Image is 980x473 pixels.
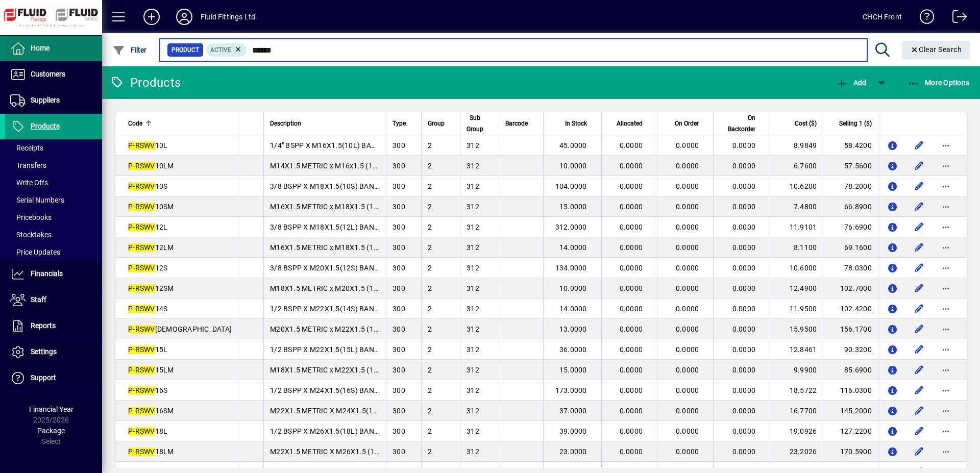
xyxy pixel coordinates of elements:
[5,365,102,391] a: Support
[5,139,102,157] a: Receipts
[113,46,147,54] span: Filter
[393,203,405,211] span: 300
[620,162,643,170] span: 0.0000
[10,248,60,256] span: Price Updates
[128,141,155,150] em: P-RSWV
[823,441,878,462] td: 170.5900
[620,366,643,374] span: 0.0000
[270,162,404,170] span: M14X1.5 METRIC x M16x1.5 (10L) BANJ
[911,382,927,399] button: Edit
[617,118,643,129] span: Allocated
[676,345,699,354] span: 0.0000
[428,182,432,190] span: 2
[676,427,699,435] span: 0.0000
[428,386,432,394] span: 2
[770,360,823,380] td: 9.9900
[620,386,643,394] span: 0.0000
[393,345,405,354] span: 300
[732,325,756,333] span: 0.0000
[270,427,383,435] span: 1/2 BSPP X M26X1.5(18L) BANJO
[823,176,878,196] td: 78.2000
[467,203,479,211] span: 312
[128,407,155,415] em: P-RSWV
[467,345,479,354] span: 312
[945,2,967,35] a: Logout
[559,407,587,415] span: 37.0000
[732,203,756,211] span: 0.0000
[10,213,52,221] span: Pricebooks
[938,301,954,317] button: More options
[770,278,823,298] td: 12.4900
[428,264,432,272] span: 2
[559,243,587,252] span: 14.0000
[770,135,823,156] td: 8.9849
[559,447,587,456] span: 23.0000
[128,182,167,190] span: 10S
[559,427,587,435] span: 39.0000
[911,341,927,358] button: Edit
[270,118,380,129] div: Description
[128,141,167,150] span: 10L
[938,403,954,419] button: More options
[676,447,699,456] span: 0.0000
[393,141,405,150] span: 300
[911,280,927,296] button: Edit
[128,203,174,211] span: 10SM
[31,44,50,52] span: Home
[270,182,383,190] span: 3/8 BSPP X M18X1.5(10S) BANJO
[732,182,756,190] span: 0.0000
[270,386,383,394] span: 1/2 BSPP X M24X1.5(16S) BANJO
[555,182,587,190] span: 104.0000
[270,366,405,374] span: M18X1.5 METRIC x M22X1.5 (15L) BANJ
[823,380,878,401] td: 116.0300
[168,8,201,26] button: Profile
[770,237,823,258] td: 8.1100
[270,264,383,272] span: 3/8 BSPP X M20X1.5(12S) BANJO
[555,386,587,394] span: 173.0000
[5,287,102,313] a: Staff
[128,407,174,415] span: 16SM
[732,427,756,435] span: 0.0000
[676,264,699,272] span: 0.0000
[938,423,954,439] button: More options
[911,362,927,378] button: Edit
[110,41,150,59] button: Filter
[128,223,167,231] span: 12L
[559,305,587,313] span: 14.0000
[938,219,954,235] button: More options
[732,407,756,415] span: 0.0000
[620,264,643,272] span: 0.0000
[428,447,432,456] span: 2
[270,407,410,415] span: M22X1.5 METRIC X M24X1.5(16S) BANJO
[210,46,231,54] span: Active
[393,118,415,129] div: Type
[505,118,537,129] div: Barcode
[128,427,155,435] em: P-RSWV
[128,182,155,190] em: P-RSWV
[732,447,756,456] span: 0.0000
[128,386,167,394] span: 16S
[911,321,927,337] button: Edit
[201,9,255,25] div: Fluid Fittings Ltd
[720,112,755,135] span: On Backorder
[270,118,301,129] span: Description
[135,8,168,26] button: Add
[5,209,102,226] a: Pricebooks
[938,178,954,194] button: More options
[620,141,643,150] span: 0.0000
[270,305,383,313] span: 1/2 BSPP X M22X1.5(14S) BANJO
[911,239,927,256] button: Edit
[10,231,52,239] span: Stocktakes
[770,319,823,339] td: 15.9500
[720,112,765,135] div: On Backorder
[128,366,174,374] span: 15LM
[467,112,493,135] div: Sub Group
[770,421,823,441] td: 19.0926
[732,264,756,272] span: 0.0000
[393,162,405,170] span: 300
[128,243,174,252] span: 12LM
[467,182,479,190] span: 312
[10,144,43,152] span: Receipts
[823,217,878,237] td: 76.6900
[31,321,56,330] span: Reports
